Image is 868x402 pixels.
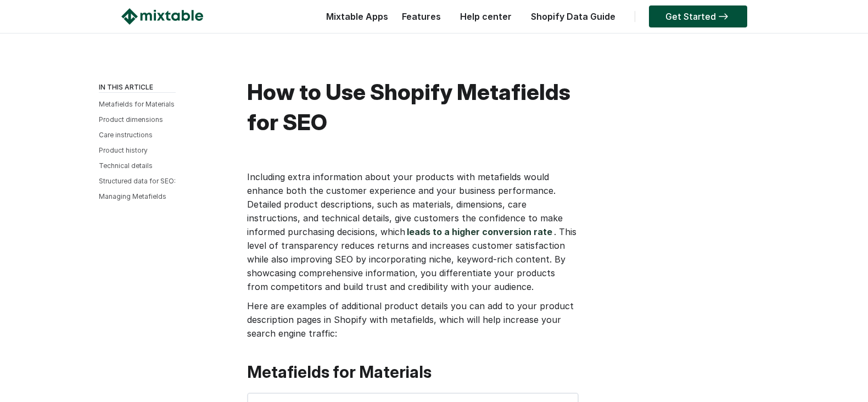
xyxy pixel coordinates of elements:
[525,11,621,22] a: Shopify Data Guide
[247,299,576,340] p: Here are examples of additional product details you can add to your product description pages in ...
[99,192,166,200] a: Managing Metafields
[121,8,203,25] img: Mixtable logo
[99,131,153,139] a: Care instructions
[99,161,153,170] a: Technical details
[396,11,446,22] a: Features
[649,5,747,27] a: Get Started
[99,115,163,124] a: Product dimensions
[99,82,176,93] div: IN THIS ARTICLE
[321,8,388,30] div: Mixtable Apps
[99,100,175,108] a: Metafields for Materials
[99,146,148,154] a: Product history
[716,13,731,20] img: arrow-right.svg
[247,362,432,382] strong: Metafields for Materials
[247,77,576,137] h1: How to Use Shopify Metafields for SEO
[247,170,576,294] p: Including extra information about your products with metafields would enhance both the customer e...
[405,226,554,237] a: leads to a higher conversion rate
[455,11,517,22] a: Help center
[99,177,176,185] a: Structured data for SEO:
